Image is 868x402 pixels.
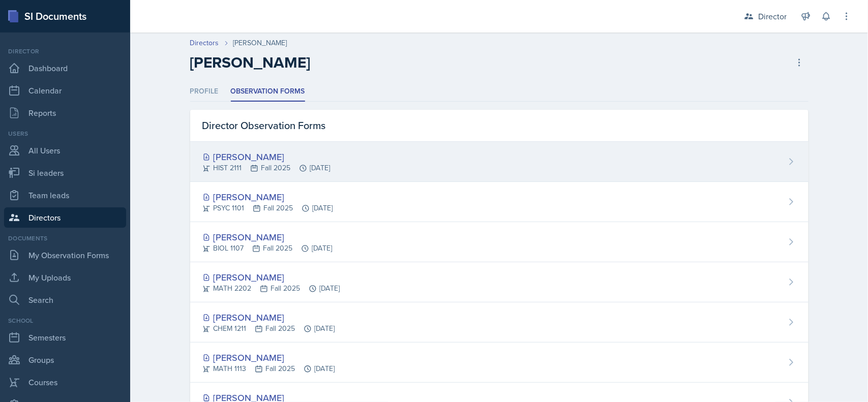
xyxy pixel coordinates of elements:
div: School [4,316,126,325]
a: Calendar [4,80,126,101]
div: PSYC 1101 Fall 2025 [DATE] [202,203,333,213]
div: MATH 2202 Fall 2025 [DATE] [202,283,340,294]
a: Courses [4,372,126,392]
a: All Users [4,140,126,161]
div: HIST 2111 Fall 2025 [DATE] [202,163,331,173]
a: Si leaders [4,163,126,183]
a: [PERSON_NAME] BIOL 1107Fall 2025[DATE] [190,222,809,262]
div: MATH 1113 Fall 2025 [DATE] [202,363,335,374]
div: [PERSON_NAME] [202,270,340,284]
div: [PERSON_NAME] [202,150,331,164]
div: BIOL 1107 Fall 2025 [DATE] [202,243,333,254]
a: Search [4,290,126,310]
div: Director [758,10,787,22]
li: Observation Forms [231,82,305,102]
a: [PERSON_NAME] HIST 2111Fall 2025[DATE] [190,142,809,182]
a: [PERSON_NAME] CHEM 1211Fall 2025[DATE] [190,302,809,343]
li: Profile [190,82,219,102]
a: [PERSON_NAME] MATH 1113Fall 2025[DATE] [190,343,809,383]
a: Semesters [4,327,126,348]
a: My Uploads [4,267,126,288]
a: Directors [190,38,219,48]
div: [PERSON_NAME] [202,190,333,204]
a: Groups [4,350,126,370]
a: My Observation Forms [4,245,126,265]
a: Directors [4,207,126,228]
div: Director Observation Forms [190,110,809,142]
a: [PERSON_NAME] PSYC 1101Fall 2025[DATE] [190,182,809,222]
div: [PERSON_NAME] [202,311,335,324]
a: Reports [4,103,126,123]
div: [PERSON_NAME] [202,351,335,364]
div: [PERSON_NAME] [233,38,287,48]
a: Dashboard [4,58,126,78]
div: Users [4,129,126,138]
div: CHEM 1211 Fall 2025 [DATE] [202,323,335,334]
div: Director [4,47,126,56]
div: Documents [4,234,126,243]
h2: [PERSON_NAME] [190,53,311,72]
a: [PERSON_NAME] MATH 2202Fall 2025[DATE] [190,262,809,302]
div: [PERSON_NAME] [202,230,333,244]
a: Team leads [4,185,126,205]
